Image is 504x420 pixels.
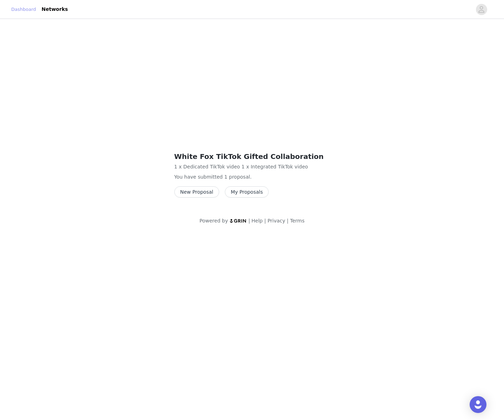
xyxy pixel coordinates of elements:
[225,186,269,198] button: My Proposals
[174,186,219,198] button: New Proposal
[11,6,36,13] a: Dashboard
[290,218,304,224] a: Terms
[38,1,72,17] a: Networks
[478,4,485,15] div: avatar
[268,218,285,224] a: Privacy
[200,218,228,224] span: Powered by
[251,218,263,224] a: Help
[470,396,486,413] div: Open Intercom Messenger
[287,218,289,224] span: |
[174,151,330,162] h2: White Fox TikTok Gifted Collaboration
[174,163,330,171] p: 1 x Dedicated TikTok video 1 x Integrated TikTok video
[229,219,247,223] img: logo
[248,218,250,224] span: |
[264,218,266,224] span: |
[174,173,330,181] p: You have submitted 1 proposal .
